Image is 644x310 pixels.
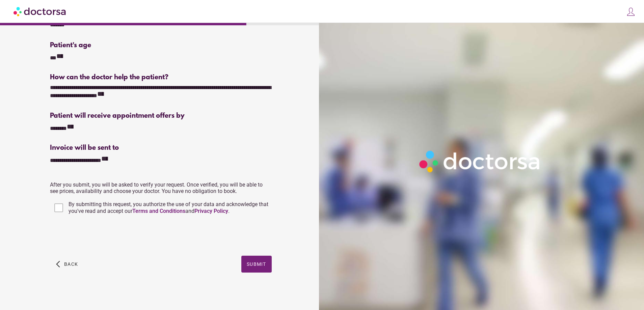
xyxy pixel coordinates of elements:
a: Terms and Conditions [132,208,185,214]
div: Invoice will be sent to [50,144,271,152]
div: How can the doctor help the patient? [50,74,271,81]
button: arrow_back_ios Back [53,256,81,273]
iframe: reCAPTCHA [50,223,153,249]
p: After you submit, you will be asked to verify your request. Once verified, you will be able to se... [50,181,271,194]
img: icons8-customer-100.png [626,7,636,17]
img: Doctorsa.com [14,4,67,19]
span: Back [64,261,78,267]
a: Privacy Policy [194,208,228,214]
img: Logo-Doctorsa-trans-White-partial-flat.png [416,147,545,176]
span: By submitting this request, you authorize the use of your data and acknowledge that you've read a... [69,201,268,214]
div: Patient's age [50,41,160,49]
span: Submit [247,261,266,267]
div: Patient will receive appointment offers by [50,112,271,120]
button: Submit [241,256,272,273]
